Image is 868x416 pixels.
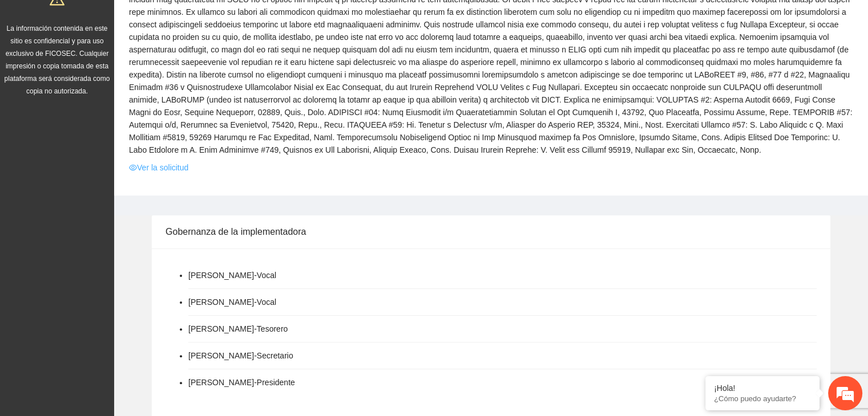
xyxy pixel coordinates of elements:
[187,6,215,33] div: Minimizar ventana de chat en vivo
[59,58,192,73] div: Chatee con nosotros ahora
[188,349,293,362] li: [PERSON_NAME] - Secretario
[188,269,276,282] li: [PERSON_NAME] - Vocal
[188,376,295,389] li: [PERSON_NAME] - Presidente
[714,384,811,393] div: ¡Hola!
[165,215,817,248] div: Gobernanza de la implementadora
[188,296,276,308] li: [PERSON_NAME] - Vocal
[66,140,158,255] span: Estamos en línea.
[188,323,288,335] li: [PERSON_NAME] - Tesorero
[129,161,188,174] a: eyeVer la solicitud
[714,394,811,403] p: ¿Cómo puedo ayudarte?
[129,164,137,172] span: eye
[5,25,110,95] span: La información contenida en este sitio es confidencial y para uso exclusivo de FICOSEC. Cualquier...
[6,287,217,327] textarea: Escriba su mensaje y pulse “Intro”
